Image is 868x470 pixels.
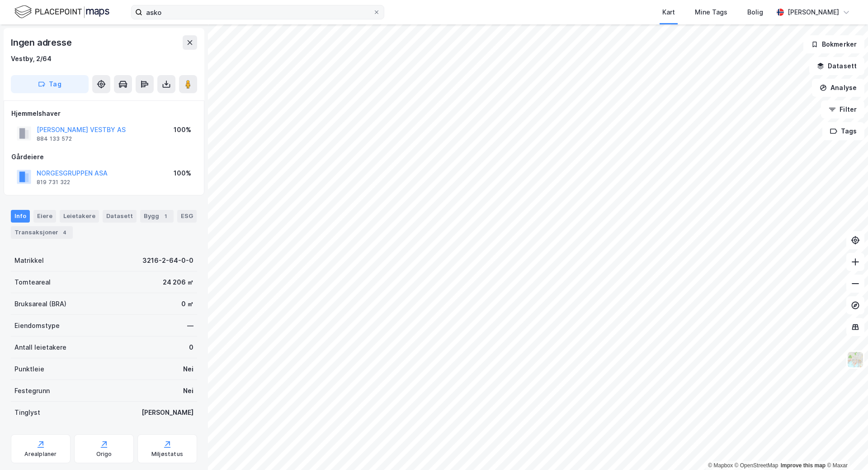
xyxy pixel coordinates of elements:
[161,212,170,221] div: 1
[821,100,864,119] button: Filter
[823,427,868,470] iframe: Chat Widget
[142,255,193,266] div: 3216-2-64-0-0
[183,364,193,375] div: Nei
[96,451,112,458] div: Origo
[11,108,197,119] div: Hjemmelshaver
[142,5,373,19] input: Søk på adresse, matrikkel, gårdeiere, leietakere eller personer
[142,407,193,418] div: [PERSON_NAME]
[177,210,197,223] div: ESG
[14,364,44,375] div: Punktleie
[14,342,66,353] div: Antall leietakere
[103,210,137,223] div: Datasett
[37,135,72,142] div: 884 133 572
[812,79,864,97] button: Analyse
[14,4,109,20] img: logo.f888ab2527a4732fd821a326f86c7f29.svg
[174,124,191,135] div: 100%
[11,75,89,93] button: Tag
[803,35,864,53] button: Bokmerker
[14,255,44,266] div: Matrikkel
[174,168,191,179] div: 100%
[11,53,52,64] div: Vestby, 2/64
[187,320,193,331] div: —
[183,385,193,396] div: Nei
[60,210,99,223] div: Leietakere
[695,7,727,18] div: Mine Tags
[788,7,839,18] div: [PERSON_NAME]
[14,277,51,288] div: Tomteareal
[14,385,50,396] div: Festegrunn
[14,407,40,418] div: Tinglyst
[37,179,70,186] div: 819 731 322
[140,210,174,223] div: Bygg
[33,210,56,223] div: Eiere
[189,342,193,353] div: 0
[735,462,778,469] a: OpenStreetMap
[822,122,864,140] button: Tags
[662,7,675,18] div: Kart
[747,7,763,18] div: Bolig
[163,277,193,288] div: 24 206 ㎡
[14,320,60,331] div: Eiendomstype
[181,299,193,309] div: 0 ㎡
[11,152,197,162] div: Gårdeiere
[60,228,69,237] div: 4
[847,351,864,368] img: Z
[151,451,183,458] div: Miljøstatus
[11,226,73,239] div: Transaksjoner
[14,299,66,309] div: Bruksareal (BRA)
[708,462,733,469] a: Mapbox
[11,210,30,223] div: Info
[24,451,57,458] div: Arealplaner
[781,462,826,469] a: Improve this map
[11,35,73,50] div: Ingen adresse
[809,57,864,75] button: Datasett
